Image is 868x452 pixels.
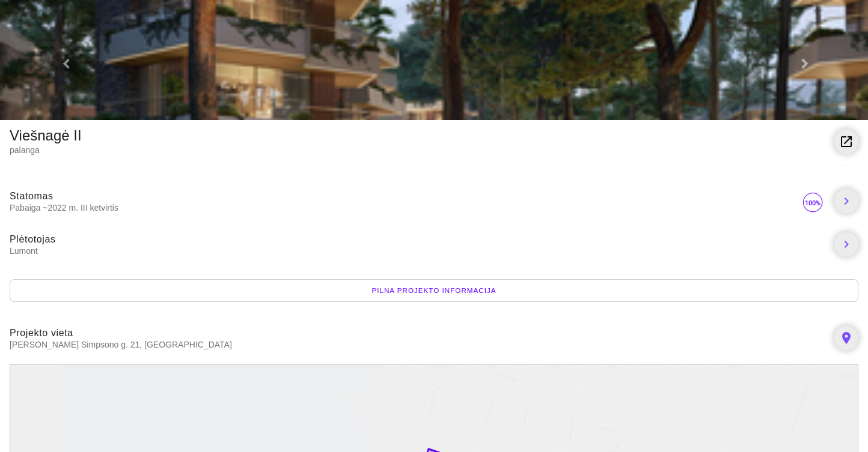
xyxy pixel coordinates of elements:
span: Lumont [10,246,825,256]
i: chevron_right [839,237,854,252]
span: Projekto vieta [10,328,73,338]
span: Plėtotojas [10,234,56,244]
span: Pabaiga ~2022 m. III ketvirtis [10,202,801,213]
i: place [839,331,854,345]
div: Viešnagė II [10,130,82,142]
i: chevron_right [839,194,854,208]
i: launch [839,134,854,149]
span: [PERSON_NAME] Simpsono g. 21, [GEOGRAPHIC_DATA] [10,339,825,350]
a: chevron_right [834,189,858,213]
div: Pilna projekto informacija [10,279,858,302]
a: chevron_right [834,232,858,256]
span: Statomas [10,191,53,201]
div: palanga [10,144,82,156]
a: launch [834,130,858,154]
img: 100 [801,190,825,214]
a: place [834,326,858,350]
